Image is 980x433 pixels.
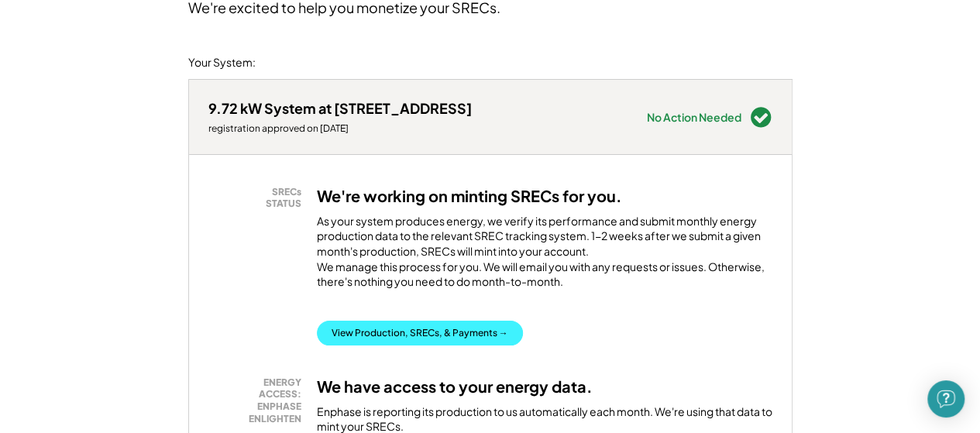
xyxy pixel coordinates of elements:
div: As your system produces energy, we verify its performance and submit monthly energy production da... [317,214,772,297]
h3: We're working on minting SRECs for you. [317,186,622,206]
div: ENERGY ACCESS: ENPHASE ENLIGHTEN [216,376,301,424]
div: No Action Needed [647,112,741,122]
div: Your System: [188,55,256,70]
div: registration approved on [DATE] [208,122,472,135]
h3: We have access to your energy data. [317,376,593,397]
button: View Production, SRECs, & Payments → [317,321,523,345]
div: SRECs STATUS [216,186,301,210]
div: 9.72 kW System at [STREET_ADDRESS] [208,99,472,117]
div: Open Intercom Messenger [927,380,965,418]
